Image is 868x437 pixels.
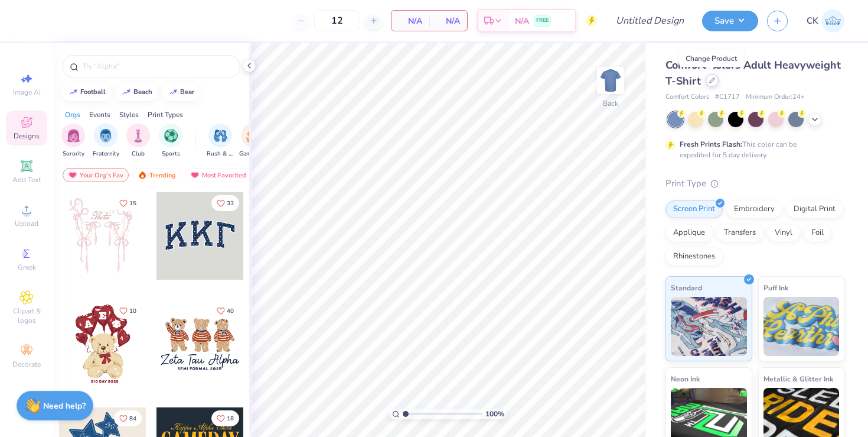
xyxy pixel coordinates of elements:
div: Print Type [665,177,844,190]
div: Foil [804,224,831,242]
span: Neon Ink [671,373,700,385]
span: N/A [515,15,529,27]
img: most_fav.gif [68,171,77,179]
div: Events [89,109,110,120]
input: – – [314,10,360,31]
span: Sports [162,150,180,158]
span: CK [807,14,818,28]
div: Orgs [65,109,80,120]
button: football [62,83,111,101]
span: 10 [129,308,136,314]
span: Metallic & Glitter Ink [763,373,833,385]
div: Digital Print [786,200,843,218]
span: Clipart & logos [6,306,47,325]
img: Standard [671,297,747,356]
span: FREE [536,17,549,25]
img: Game Day Image [246,129,260,143]
button: Save [702,11,758,31]
div: This color can be expedited for 5 day delivery. [680,139,825,160]
div: football [80,89,106,95]
span: 33 [227,200,234,206]
button: filter button [207,124,234,158]
span: Club [132,150,145,158]
img: Sports Image [164,129,178,143]
img: Back [599,69,622,92]
div: beach [133,89,152,95]
span: 84 [129,416,136,422]
button: Like [211,195,239,211]
div: Transfers [716,224,763,242]
input: Try "Alpha" [81,60,233,72]
span: Game Day [239,150,266,158]
div: Trending [132,168,181,182]
span: Comfort Colors Adult Heavyweight T-Shirt [665,58,841,88]
span: Fraternity [93,150,119,158]
span: N/A [436,15,460,27]
span: Standard [671,281,702,294]
div: Most Favorited [185,168,252,182]
div: Change Product [679,50,743,67]
span: 18 [227,416,234,422]
img: most_fav.gif [190,171,200,179]
img: Sorority Image [67,129,80,143]
span: Upload [15,219,38,228]
div: Embroidery [726,200,782,218]
div: filter for Fraternity [93,124,119,158]
button: beach [115,83,158,101]
div: filter for Sports [159,124,182,158]
img: trending.gif [138,171,147,179]
img: Chris Kolbas [821,9,844,33]
span: Add Text [12,175,41,184]
span: 40 [227,308,234,314]
button: bear [162,83,200,101]
img: Puff Ink [763,297,840,356]
img: trend_line.gif [168,89,178,96]
span: 100 % [485,409,504,419]
span: 15 [129,200,136,206]
div: filter for Club [126,124,150,158]
a: CK [807,9,844,33]
span: Puff Ink [763,281,788,294]
span: N/A [399,15,422,27]
span: # C1717 [715,92,740,102]
button: Like [211,303,239,319]
div: Screen Print [665,200,723,218]
button: filter button [93,124,119,158]
div: Your Org's Fav [63,168,129,182]
div: filter for Game Day [239,124,266,158]
span: Rush & Bid [207,150,234,158]
span: Greek [18,263,36,272]
img: Rush & Bid Image [214,129,227,143]
button: filter button [239,124,266,158]
div: Rhinestones [665,248,723,266]
button: filter button [126,124,150,158]
div: Vinyl [767,224,800,242]
span: Image AI [13,88,41,97]
div: Back [603,98,618,109]
span: Decorate [12,360,41,369]
button: filter button [159,124,182,158]
button: Like [211,410,239,426]
span: Sorority [63,150,84,158]
span: Designs [14,131,40,141]
img: trend_line.gif [122,89,131,96]
div: filter for Rush & Bid [207,124,234,158]
div: Styles [119,109,139,120]
div: Print Types [148,109,183,120]
input: Untitled Design [606,9,693,33]
button: Like [114,195,142,211]
img: Club Image [132,129,145,143]
img: Fraternity Image [99,129,112,143]
div: bear [180,89,194,95]
img: trend_line.gif [68,89,78,96]
span: Comfort Colors [665,92,709,102]
button: Like [114,303,142,319]
span: Minimum Order: 24 + [746,92,805,102]
div: Applique [665,224,713,242]
button: Like [114,410,142,426]
strong: Fresh Prints Flash: [680,140,742,149]
button: filter button [61,124,85,158]
div: filter for Sorority [61,124,85,158]
strong: Need help? [43,400,86,412]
